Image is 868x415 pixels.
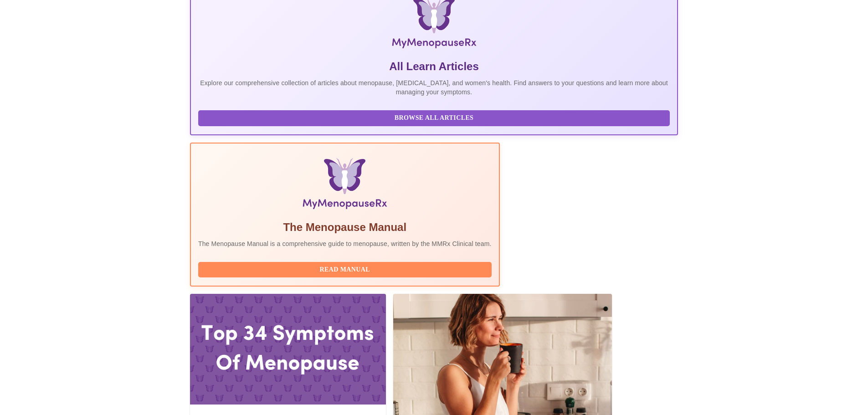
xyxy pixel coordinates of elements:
[198,113,672,121] a: Browse All Articles
[207,113,661,124] span: Browse All Articles
[207,264,483,276] span: Read Manual
[198,265,494,273] a: Read Manual
[198,78,670,97] p: Explore our comprehensive collection of articles about menopause, [MEDICAL_DATA], and women's hea...
[198,110,670,126] button: Browse All Articles
[198,220,492,235] h5: The Menopause Manual
[198,262,492,278] button: Read Manual
[198,59,670,74] h5: All Learn Articles
[245,158,445,213] img: Menopause Manual
[198,239,492,248] p: The Menopause Manual is a comprehensive guide to menopause, written by the MMRx Clinical team.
